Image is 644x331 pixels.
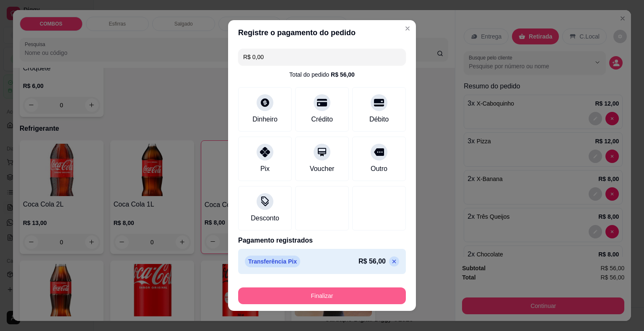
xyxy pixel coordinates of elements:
[369,114,389,124] div: Débito
[238,235,406,246] p: Pagamento registrados
[311,114,333,124] div: Crédito
[371,164,387,174] div: Outro
[310,164,335,174] div: Voucher
[331,70,355,79] div: R$ 56,00
[228,20,416,45] header: Registre o pagamento do pedido
[401,22,414,35] button: Close
[260,164,270,174] div: Pix
[245,256,300,267] p: Transferência Pix
[238,287,406,304] button: Finalizar
[252,114,278,124] div: Dinheiro
[289,70,355,79] div: Total do pedido
[358,256,386,266] p: R$ 56,00
[243,49,401,65] input: Ex.: hambúrguer de cordeiro
[251,213,279,223] div: Desconto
